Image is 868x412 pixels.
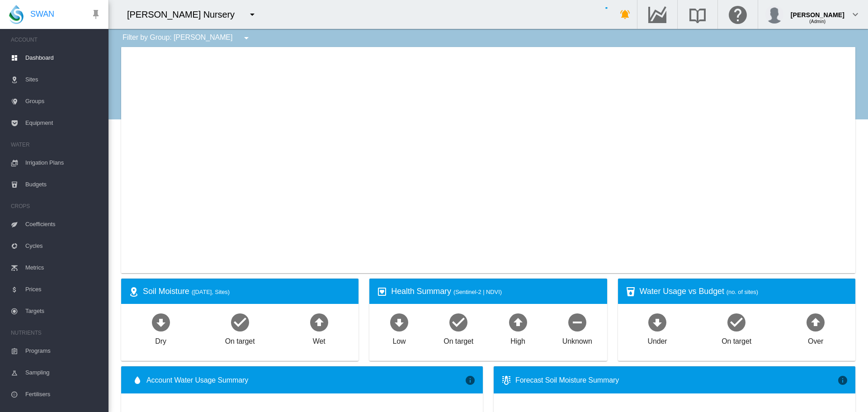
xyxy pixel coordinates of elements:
span: Groups [25,90,101,112]
md-icon: icon-arrow-down-bold-circle [646,311,668,333]
md-icon: icon-pin [90,9,101,20]
md-icon: icon-water [132,375,143,386]
md-icon: icon-bell-ring [620,9,631,20]
md-icon: icon-checkbox-marked-circle [229,311,251,333]
md-icon: icon-menu-down [247,9,258,20]
md-icon: Click here for help [727,9,749,20]
span: CROPS [11,199,101,213]
md-icon: Search the knowledge base [687,9,708,20]
md-icon: icon-checkbox-marked-circle [448,311,469,333]
span: Sites [25,69,101,90]
button: icon-menu-down [243,5,261,24]
div: Forecast Soil Moisture Summary [515,375,837,385]
md-icon: icon-arrow-up-bold-circle [805,311,826,333]
span: NUTRIENTS [11,326,101,340]
span: Metrics [25,257,101,279]
md-icon: icon-information [837,375,848,386]
div: On target [225,333,255,346]
md-icon: icon-arrow-down-bold-circle [150,311,172,333]
div: Under [648,333,667,346]
md-icon: icon-information [465,375,476,386]
div: [PERSON_NAME] [791,7,844,16]
div: Health Summary [391,286,599,297]
div: [PERSON_NAME] Nursery [127,8,243,21]
span: ([DATE], Sites) [192,289,230,295]
span: Targets [25,300,101,322]
md-icon: icon-checkbox-marked-circle [726,311,747,333]
span: SWAN [30,9,54,20]
span: WATER [11,137,101,152]
md-icon: icon-arrow-down-bold-circle [388,311,410,333]
span: Coefficients [25,213,101,235]
md-icon: icon-thermometer-lines [501,375,512,386]
button: icon-menu-down [237,29,255,47]
md-icon: icon-cup-water [625,286,636,297]
span: Budgets [25,174,101,195]
div: High [510,333,525,346]
span: Prices [25,279,101,300]
md-icon: icon-heart-box-outline [377,286,387,297]
span: Programs [25,340,101,362]
span: Account Water Usage Summary [146,375,465,385]
md-icon: icon-arrow-up-bold-circle [507,311,529,333]
md-icon: icon-arrow-up-bold-circle [308,311,330,333]
div: On target [722,333,751,346]
div: Filter by Group: [PERSON_NAME] [116,29,258,47]
span: Cycles [25,235,101,257]
md-icon: icon-menu-down [241,33,252,43]
div: Water Usage vs Budget [640,286,848,297]
span: Fertilisers [25,384,101,405]
md-icon: icon-map-marker-radius [128,286,139,297]
img: SWAN-Landscape-Logo-Colour-drop.png [9,5,24,24]
span: Irrigation Plans [25,152,101,174]
div: Dry [155,333,166,346]
div: Unknown [562,333,592,346]
span: (Admin) [809,19,826,24]
div: On target [443,333,473,346]
md-icon: Go to the Data Hub [646,9,668,20]
span: Dashboard [25,47,101,69]
span: (no. of sites) [726,289,758,295]
md-icon: icon-chevron-down [850,9,861,20]
span: Equipment [25,112,101,134]
div: Soil Moisture [143,286,351,297]
span: Sampling [25,362,101,384]
div: Low [392,333,406,346]
span: ACCOUNT [11,33,101,47]
div: Wet [313,333,325,346]
button: icon-bell-ring [616,5,634,24]
md-icon: icon-minus-circle [566,311,588,333]
div: Over [808,333,823,346]
img: profile.jpg [765,5,783,24]
span: (Sentinel-2 | NDVI) [453,289,502,295]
